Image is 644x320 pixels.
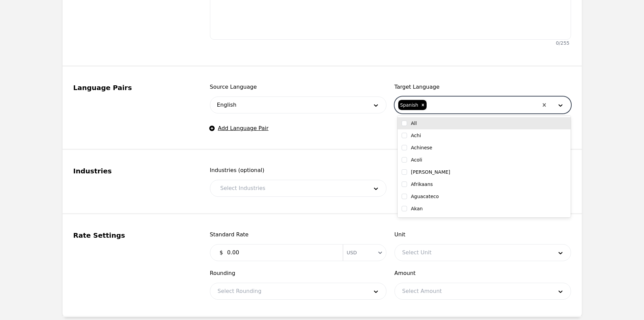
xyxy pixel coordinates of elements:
span: Amount [395,269,571,277]
label: Aguacateco [411,193,439,200]
span: Unit [395,231,571,239]
span: $ [220,249,223,257]
span: Target Language [395,83,571,91]
label: Achinese [411,144,432,151]
input: 0.00 [223,246,339,259]
label: Akan [411,205,423,212]
label: Acoli [411,156,422,163]
div: Remove Spanish [419,100,427,110]
label: Afrikaans [411,181,433,188]
label: All [411,120,417,127]
legend: Rate Settings [73,231,194,240]
span: Source Language [210,83,386,91]
span: Industries (optional) [210,166,386,174]
button: Add Language Pair [210,124,269,132]
span: Rounding [210,269,386,277]
label: [PERSON_NAME] [411,169,450,175]
div: 0 / 255 [556,40,569,46]
legend: Industries [73,166,194,176]
label: Achi [411,132,421,139]
legend: Language Pairs [73,83,194,92]
span: Standard Rate [210,231,386,239]
div: Spanish [398,100,420,110]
